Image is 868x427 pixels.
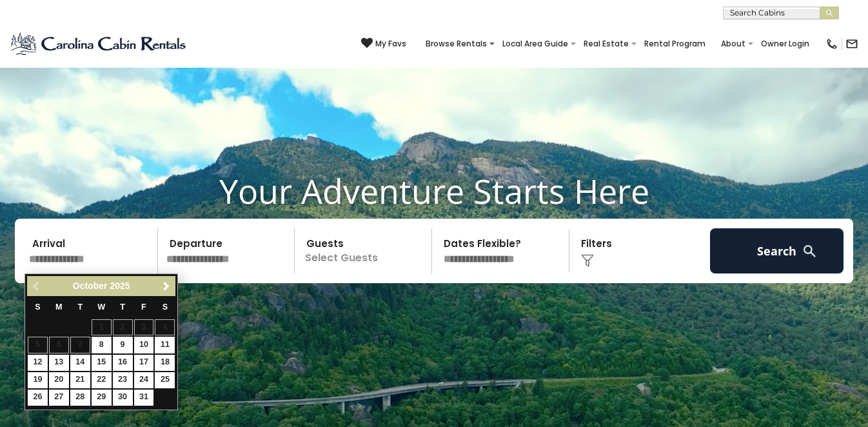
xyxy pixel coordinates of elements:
span: 2025 [110,281,130,291]
a: 28 [70,390,90,406]
h1: Your Adventure Starts Here [10,171,858,211]
img: filter--v1.png [581,254,594,267]
img: Blue-2.png [10,31,188,57]
span: October [73,281,108,291]
a: Owner Login [755,35,816,53]
a: 25 [155,372,175,388]
a: 10 [134,337,154,353]
span: Saturday [163,303,168,312]
span: Friday [141,303,146,312]
a: 21 [70,372,90,388]
a: Browse Rentals [419,35,493,53]
a: 24 [134,372,154,388]
a: 22 [92,372,112,388]
span: Next [161,281,172,292]
img: mail-regular-black.png [845,37,858,50]
a: 11 [155,337,175,353]
a: 12 [28,355,48,371]
a: 30 [113,390,133,406]
a: 14 [70,355,90,371]
img: search-regular-white.png [802,243,818,259]
button: Search [710,228,843,273]
a: 20 [49,372,69,388]
a: Rental Program [638,35,712,53]
a: 26 [28,390,48,406]
a: 15 [92,355,112,371]
a: 16 [113,355,133,371]
a: 31 [134,390,154,406]
a: Local Area Guide [496,35,575,53]
span: Tuesday [77,303,83,312]
p: Select Guests [299,228,431,273]
a: 17 [134,355,154,371]
a: 13 [49,355,69,371]
a: 18 [155,355,175,371]
a: 19 [28,372,48,388]
span: Sunday [35,303,40,312]
img: phone-regular-black.png [825,37,838,50]
a: My Favs [361,37,406,50]
span: My Favs [375,38,406,50]
a: 27 [49,390,69,406]
a: 9 [113,337,133,353]
a: About [715,35,752,53]
a: Real Estate [577,35,635,53]
a: 8 [92,337,112,353]
span: Wednesday [97,303,105,312]
span: Monday [55,303,63,312]
span: Thursday [120,303,125,312]
a: Next [158,278,174,294]
a: 29 [92,390,112,406]
a: 23 [113,372,133,388]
